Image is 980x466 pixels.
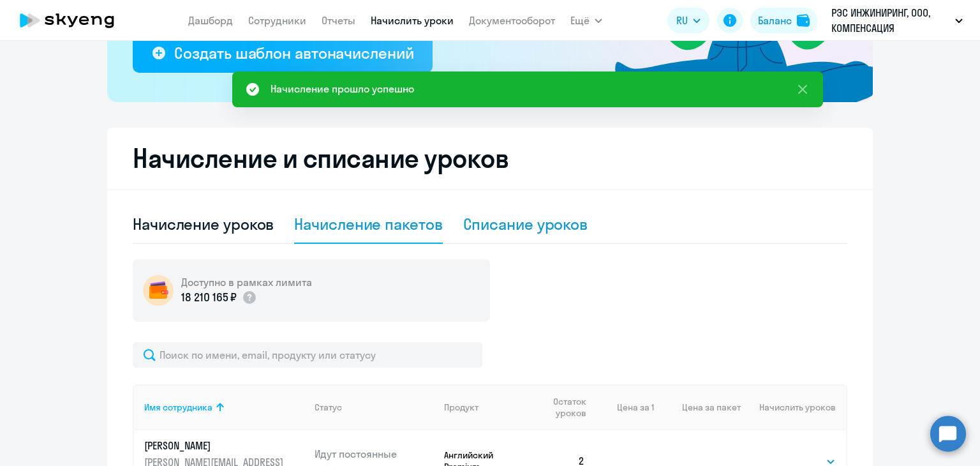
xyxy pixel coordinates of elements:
[248,14,306,27] a: Сотрудники
[144,402,304,413] div: Имя сотрудника
[540,396,586,419] span: Остаток уроков
[570,13,590,28] span: Ещё
[797,14,810,27] img: balance
[831,5,950,36] p: РЭС ИНЖИНИРИНГ, ООО, КОМПЕНСАЦИЯ Постоплата
[322,14,355,27] a: Отчеты
[133,342,482,368] input: Поиск по имени, email, продукту или статусу
[271,81,414,96] div: Начисление прошло успешно
[595,384,654,430] th: Цена за 1
[315,402,434,413] div: Статус
[750,8,817,33] button: Балансbalance
[144,439,287,453] p: [PERSON_NAME]
[133,143,847,174] h2: Начисление и списание уроков
[133,214,274,234] div: Начисление уроков
[144,402,212,413] div: Имя сотрудника
[676,13,688,28] span: RU
[133,34,433,73] button: Создать шаблон автоначислений
[371,14,454,27] a: Начислить уроки
[469,14,555,27] a: Документооборот
[654,384,741,430] th: Цена за пакет
[294,214,442,234] div: Начисление пакетов
[570,8,602,33] button: Ещё
[444,402,479,413] div: Продукт
[315,402,342,413] div: Статус
[174,43,413,63] div: Создать шаблон автоначислений
[188,14,233,27] a: Дашборд
[540,396,595,419] div: Остаток уроков
[181,289,237,306] p: 18 210 165 ₽
[825,5,969,36] button: РЭС ИНЖИНИРИНГ, ООО, КОМПЕНСАЦИЯ Постоплата
[181,275,312,289] h5: Доступно в рамках лимита
[463,214,588,234] div: Списание уроков
[758,13,792,28] div: Баланс
[667,8,709,33] button: RU
[741,384,846,430] th: Начислить уроков
[143,275,174,306] img: wallet-circle.png
[444,402,530,413] div: Продукт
